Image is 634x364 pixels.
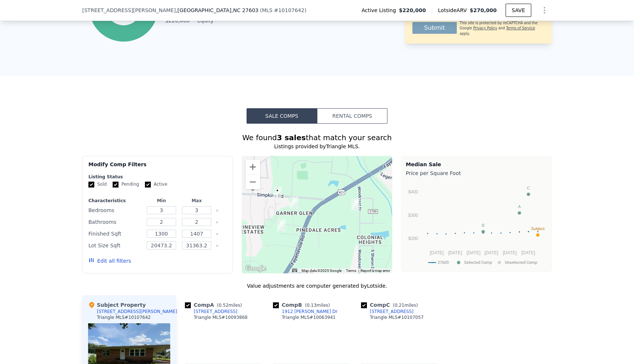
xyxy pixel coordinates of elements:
span: , NC 27603 [232,7,259,13]
text: Subject [531,226,544,231]
div: 5840 Fayetteville Rd [277,219,285,232]
div: [STREET_ADDRESS][PERSON_NAME] [97,309,177,314]
a: Open this area in Google Maps (opens a new window) [244,264,268,273]
div: ( ) [260,7,306,14]
span: MLS [262,7,273,13]
input: Sold [88,182,94,188]
strong: 3 sales [277,133,306,142]
button: Rental Comps [317,108,387,124]
a: Report a map error [361,269,390,273]
text: [DATE] [521,250,535,255]
button: Clear [216,233,219,236]
div: We found that match your search [82,132,552,143]
button: Clear [216,221,219,224]
span: ( miles) [302,303,333,308]
div: Triangle MLS # 10063941 [282,314,336,320]
span: Active Listing [361,7,399,14]
button: Zoom out [245,175,260,189]
div: 1912 Garner Glen Dr [290,196,298,209]
div: Value adjustments are computer generated by Lotside . [82,282,552,290]
button: Keyboard shortcuts [292,269,297,272]
text: [DATE] [430,250,444,255]
a: Privacy Policy [473,26,497,30]
text: [DATE] [503,250,517,255]
span: Lotside ARV [438,7,470,14]
div: Finished Sqft [88,229,142,239]
button: Zoom in [245,160,260,174]
span: ( miles) [214,303,245,308]
div: Min [145,198,178,204]
span: [STREET_ADDRESS][PERSON_NAME] [82,7,176,14]
text: $400 [408,189,418,194]
button: Clear [216,244,219,247]
a: [STREET_ADDRESS] [361,309,413,314]
div: 5718 Woodcrest Dr [351,198,360,211]
div: Triangle MLS # 10093868 [194,314,248,320]
text: B [482,223,484,227]
div: Max [181,198,213,204]
text: Selected Comp [464,260,492,265]
button: Edit all filters [88,257,131,265]
div: Listings provided by Triangle MLS . [82,143,552,150]
button: Clear [216,209,219,212]
text: [DATE] [484,250,498,255]
a: [STREET_ADDRESS] [185,309,237,314]
div: Triangle MLS # 10107057 [370,314,424,320]
a: Terms of Service [506,26,535,30]
text: Unselected Comp [505,260,537,265]
span: 0.21 [394,303,404,308]
div: This site is protected by reCAPTCHA and the Google and apply. [460,21,544,36]
label: Pending [113,181,139,188]
button: Sale Comps [247,108,317,124]
text: A [518,204,521,209]
div: [STREET_ADDRESS] [370,309,413,314]
button: SAVE [506,4,531,17]
span: $220,000 [399,7,426,14]
div: Median Sale [406,161,547,168]
div: Subject Property [88,301,146,309]
div: 1912 [PERSON_NAME] Dr [282,309,338,314]
img: Google [244,264,268,273]
text: [DATE] [467,250,481,255]
input: Pending [113,182,119,188]
div: Price per Square Foot [406,168,547,178]
div: Listing Status [88,174,227,180]
div: Comp A [185,301,245,309]
div: Bathrooms [88,217,142,227]
input: Active [145,182,151,188]
span: $270,000 [470,7,497,13]
span: ( miles) [390,303,421,308]
span: # 10107642 [274,7,305,13]
text: C [527,186,530,190]
span: 0.13 [307,303,317,308]
svg: A chart. [406,178,547,270]
text: $300 [408,213,418,218]
text: $200 [408,236,418,241]
button: Show Options [537,3,552,18]
div: Modify Comp Filters [88,161,227,174]
a: 1912 [PERSON_NAME] Dr [273,309,338,314]
div: [STREET_ADDRESS] [194,309,237,314]
span: 0.52 [219,303,229,308]
div: 2035 Simpkins Rd [273,187,281,199]
a: Terms [346,269,356,273]
div: Comp B [273,301,333,309]
span: Map data ©2025 Google [302,269,342,273]
label: Active [145,181,167,188]
span: , [GEOGRAPHIC_DATA] [176,7,258,14]
div: Lot Size Sqft [88,240,142,251]
div: Characteristics [88,198,142,204]
text: [DATE] [448,250,462,255]
button: Submit [412,22,457,34]
div: Triangle MLS # 10107642 [97,314,151,320]
div: Bedrooms [88,205,142,215]
label: Sold [88,181,107,188]
div: Comp C [361,301,421,309]
text: 27603 [438,260,449,265]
